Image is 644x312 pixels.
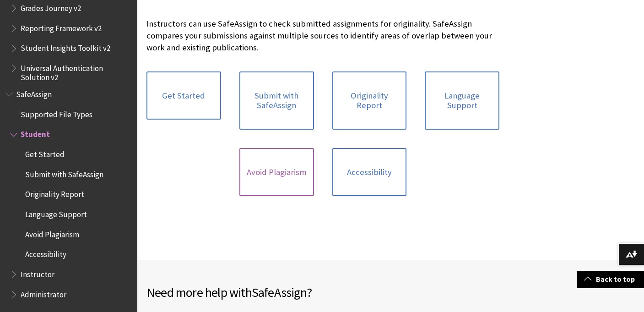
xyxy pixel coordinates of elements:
[239,71,314,130] a: Submit with SafeAssign
[21,267,54,279] span: Instructor
[332,148,407,197] a: Accessibility
[21,107,92,119] span: Supported File Types
[5,87,132,302] nav: Book outline for Blackboard SafeAssign
[577,271,644,288] a: Back to top
[252,284,307,301] span: SafeAssign
[16,87,52,99] span: SafeAssign
[21,0,81,13] span: Grades Journey v2
[21,60,131,82] span: Universal Authentication Solution v2
[21,21,102,33] span: Reporting Framework v2
[146,71,221,120] a: Get Started
[21,127,50,139] span: Student
[239,148,314,197] a: Avoid Plagiarism
[21,41,110,53] span: Student Insights Toolkit v2
[21,287,66,299] span: Administrator
[425,71,499,130] a: Language Support
[146,18,499,54] p: Instructors can use SafeAssign to check submitted assignments for originality. SafeAssign compare...
[25,247,66,259] span: Accessibility
[146,283,391,302] h2: Need more help with ?
[25,227,79,239] span: Avoid Plagiarism
[25,187,84,199] span: Originality Report
[25,207,87,219] span: Language Support
[25,167,103,179] span: Submit with SafeAssign
[25,147,65,159] span: Get Started
[332,71,407,130] a: Originality Report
